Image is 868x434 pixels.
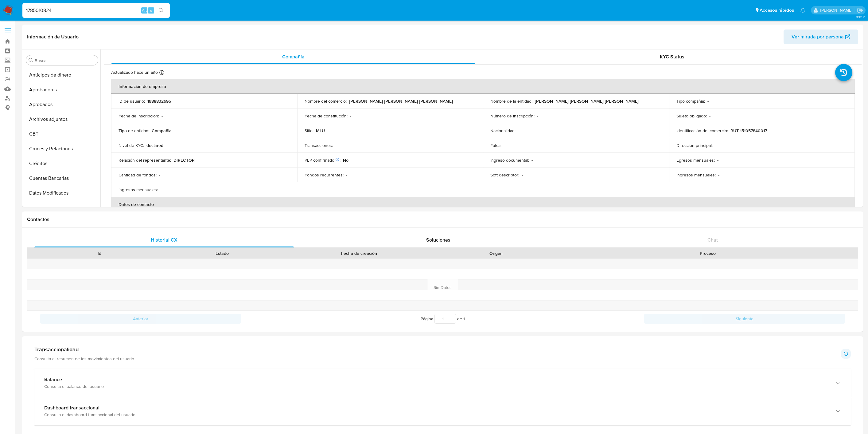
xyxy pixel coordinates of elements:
span: 1 [463,316,465,322]
div: Id [42,250,157,256]
button: Aprobados [24,97,100,112]
span: s [150,7,152,13]
p: No [343,157,348,163]
div: Estado [165,250,279,256]
p: Nivel de KYC : [119,143,144,148]
p: ID de usuario : [119,98,145,104]
p: - [504,143,505,148]
p: Tipo de entidad : [119,128,149,133]
a: Notificaciones [800,8,805,13]
button: Cruces y Relaciones [24,141,100,156]
p: - [522,172,523,178]
span: Accesos rápidos [760,7,794,14]
p: - [537,113,538,119]
p: [PERSON_NAME] [PERSON_NAME] [PERSON_NAME] [535,98,639,104]
p: - [162,113,163,119]
p: - [707,98,709,104]
a: Salir [857,7,863,14]
p: Sujeto obligado : [676,113,707,119]
span: KYC Status [660,53,684,60]
button: Ver mirada por persona [784,30,858,44]
p: Fatca : [490,143,501,148]
p: [PERSON_NAME] [PERSON_NAME] [PERSON_NAME] [349,98,453,104]
p: Nacionalidad : [490,128,516,133]
button: Buscar [29,58,33,63]
p: - [717,157,718,163]
p: DIRECTOR [173,157,195,163]
p: Cantidad de fondos : [119,172,157,178]
h1: Contactos [27,216,858,223]
p: Dirección principal : [676,143,713,148]
button: Anticipos de dinero [24,68,100,82]
p: - [335,143,337,148]
p: Ingreso documental : [490,157,529,163]
p: Compañia [152,128,172,133]
span: Historial CX [151,236,177,243]
span: Página de [421,314,465,324]
input: Buscar [35,58,95,63]
p: Soft descriptor : [490,172,519,178]
p: Fecha de inscripción : [119,113,159,119]
button: Anterior [40,314,241,324]
p: RUT 151057840017 [730,128,767,133]
span: Compañía [282,53,305,60]
button: Aprobadores [24,82,100,97]
p: - [346,172,347,178]
th: Datos de contacto [111,197,855,212]
button: Devices Geolocation [24,200,100,215]
p: Actualizado hace un año [111,69,158,75]
button: Cuentas Bancarias [24,171,100,186]
h1: Información de Usuario [27,34,79,40]
p: Tipo compañía : [676,98,705,104]
p: - [718,172,719,178]
p: 1988832695 [147,98,171,104]
button: Siguiente [644,314,845,324]
div: Fecha de creación [288,250,430,256]
button: Créditos [24,156,100,171]
span: Chat [707,236,718,243]
p: - [709,113,710,119]
span: Soluciones [426,236,450,243]
span: Ver mirada por persona [792,30,844,44]
p: - [159,172,160,178]
p: Fecha de constitución : [305,113,348,119]
input: Buscar usuario o caso... [22,6,170,14]
p: Sitio : [305,128,313,133]
p: Nombre del comercio : [305,98,347,104]
p: Transacciones : [305,143,333,148]
button: CBT [24,127,100,141]
p: Ingresos mensuales : [676,172,716,178]
th: Información de empresa [111,79,855,94]
p: Número de inscripción : [490,113,535,119]
div: Proceso [562,250,854,256]
p: Ingresos mensuales : [119,187,158,192]
p: Egresos mensuales : [676,157,715,163]
p: - [160,187,162,192]
p: - [518,128,519,133]
p: MLU [316,128,325,133]
p: - [531,157,533,163]
button: Datos Modificados [24,186,100,200]
button: Archivos adjuntos [24,112,100,127]
button: search-icon [155,6,167,15]
p: Nombre de la entidad : [490,98,532,104]
p: Identificación del comercio : [676,128,728,133]
p: PEP confirmado : [305,157,341,163]
span: Alt [142,7,147,13]
p: Fondos recurrentes : [305,172,344,178]
p: declared [146,143,163,148]
p: - [350,113,351,119]
p: gregorio.negri@mercadolibre.com [820,7,855,13]
p: Relación del representante : [119,157,171,163]
div: Origen [439,250,553,256]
